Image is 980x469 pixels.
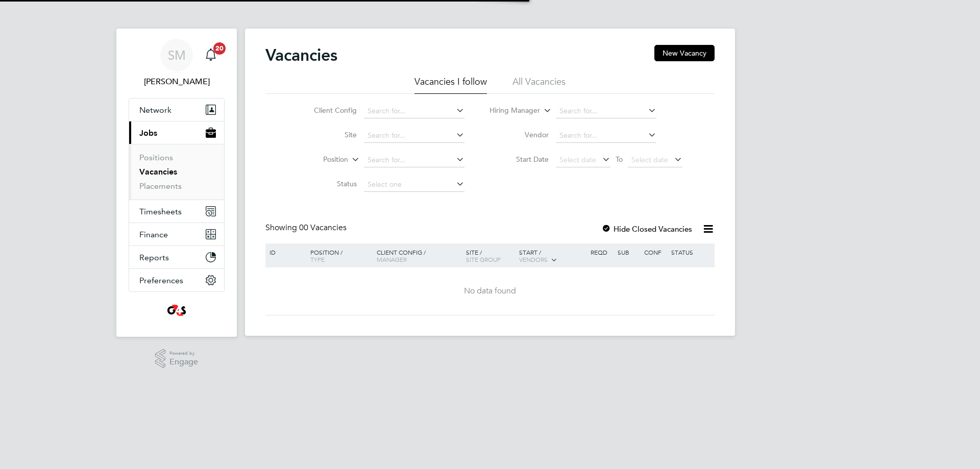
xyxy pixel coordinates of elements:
[463,243,517,268] div: Site /
[139,230,168,239] span: Finance
[129,121,224,144] button: Jobs
[642,243,668,261] div: Conf
[129,223,224,245] button: Finance
[631,155,668,164] span: Select date
[129,76,225,88] span: Shelby Miller
[129,144,224,200] div: Jobs
[364,153,464,167] input: Search for...
[490,130,549,139] label: Vendor
[139,207,182,216] span: Timesheets
[139,105,171,115] span: Network
[129,302,225,318] a: Go to home page
[129,246,224,268] button: Reports
[213,42,226,55] span: 20
[265,45,337,65] h2: Vacancies
[201,39,221,71] a: 20
[654,45,715,61] button: New Vacancy
[169,358,198,366] span: Engage
[364,178,464,192] input: Select one
[139,253,169,262] span: Reports
[155,349,199,368] a: Powered byEngage
[139,128,157,138] span: Jobs
[556,104,656,118] input: Search for...
[164,302,189,318] img: g4s4-logo-retina.png
[265,223,349,233] div: Showing
[519,255,548,263] span: Vendors
[139,181,182,191] a: Placements
[481,106,540,116] label: Hiring Manager
[139,167,177,177] a: Vacancies
[129,200,224,223] button: Timesheets
[559,155,596,164] span: Select date
[310,255,325,263] span: Type
[512,76,566,94] li: All Vacancies
[364,104,464,118] input: Search for...
[669,243,713,261] div: Status
[168,48,186,62] span: SM
[129,39,225,88] a: SM[PERSON_NAME]
[129,98,224,121] button: Network
[490,155,549,164] label: Start Date
[289,155,348,165] label: Position
[298,130,357,139] label: Site
[377,255,407,263] span: Manager
[414,76,487,94] li: Vacancies I follow
[466,255,501,263] span: Site Group
[612,153,626,166] span: To
[139,153,173,162] a: Positions
[588,243,615,261] div: Reqd
[615,243,642,261] div: Sub
[116,29,237,337] nav: Main navigation
[299,223,347,233] span: 00 Vacancies
[298,179,357,188] label: Status
[129,269,224,291] button: Preferences
[374,243,463,268] div: Client Config /
[298,106,357,115] label: Client Config
[517,243,588,269] div: Start /
[601,224,692,234] label: Hide Closed Vacancies
[556,129,656,143] input: Search for...
[169,349,198,358] span: Powered by
[303,243,374,268] div: Position /
[267,243,303,261] div: ID
[364,129,464,143] input: Search for...
[139,276,183,285] span: Preferences
[267,286,713,297] div: No data found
